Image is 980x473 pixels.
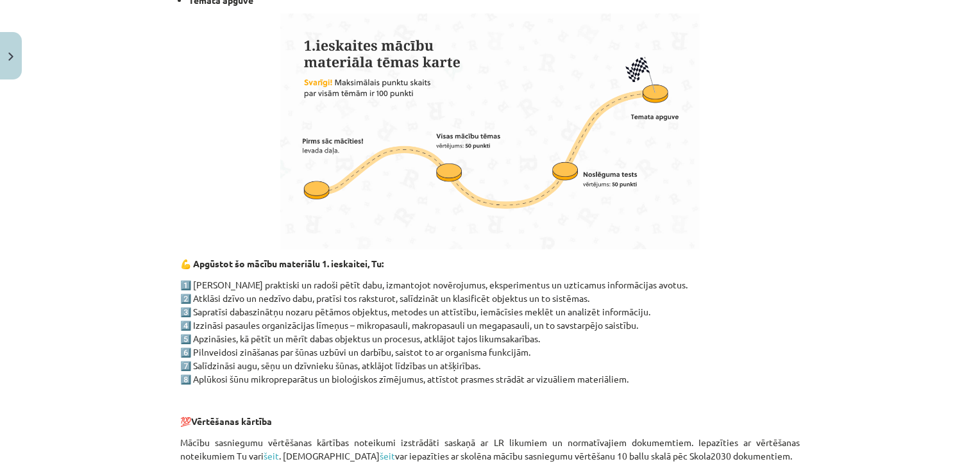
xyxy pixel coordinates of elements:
strong: Vērtēšanas kārtība [191,415,272,427]
p: 💯 [180,415,800,428]
p: Mācību sasniegumu vērtēšanas kārtības noteikumi izstrādāti saskaņā ar LR likumiem un normatīvajie... [180,436,800,463]
img: icon-close-lesson-0947bae3869378f0d4975bcd49f059093ad1ed9edebbc8119c70593378902aed.svg [8,53,13,61]
p: 1️⃣ [PERSON_NAME] praktiski un radoši pētīt dabu, izmantojot novērojumus, eksperimentus un uztica... [180,278,800,386]
a: šeit [380,450,395,461]
strong: 💪 Apgūstot šo mācību materiālu 1. ieskaitei, Tu: [180,258,384,269]
a: šeit [264,450,279,461]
